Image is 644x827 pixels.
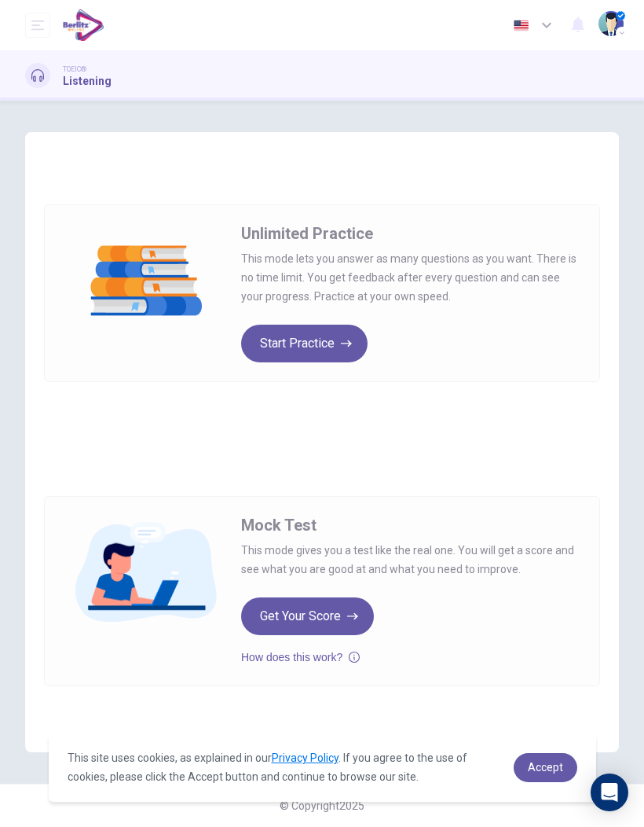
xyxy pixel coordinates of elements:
div: Open Intercom Messenger [591,774,628,811]
button: Get Your Score [241,597,374,635]
img: Profile picture [598,11,624,36]
span: Unlimited Practice [241,224,373,243]
a: dismiss cookie message [514,753,577,782]
span: Mock Test [241,516,317,535]
img: en [511,20,531,31]
img: EduSynch logo [63,9,104,41]
span: © Copyright 2025 [280,799,364,812]
span: This mode gives you a test like the real one. You will get a score and see what you are good at a... [241,541,580,579]
button: Start Practice [241,325,368,362]
span: This site uses cookies, as explained in our . If you agree to the use of cookies, please click th... [68,752,467,783]
div: cookieconsent [49,733,596,802]
button: How does this work? [241,648,360,667]
span: This mode lets you answer as many questions as you want. There is no time limit. You get feedback... [241,249,580,306]
span: Accept [528,761,563,774]
button: open mobile menu [25,13,50,38]
a: Privacy Policy [272,752,338,764]
h1: Listening [63,75,112,87]
span: TOEIC® [63,64,86,75]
